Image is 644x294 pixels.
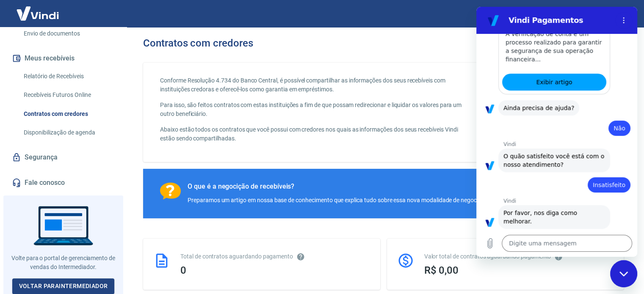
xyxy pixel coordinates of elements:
a: Relatório de Recebíveis [20,68,116,85]
a: Contratos com credores [20,105,116,123]
span: R$ 0,00 [424,264,459,276]
iframe: Janela de mensagens [476,7,637,257]
div: Preparamos um artigo em nossa base de conhecimento que explica tudo sobre essa nova modalidade de... [188,196,537,205]
h3: Contratos com credores [143,37,253,49]
p: Abaixo estão todos os contratos que você possui com credores nos quais as informações dos seus re... [160,125,473,143]
a: Envio de documentos [20,25,116,42]
p: Para isso, são feitos contratos com estas instituições a fim de que possam redirecionar e liquida... [160,101,473,118]
div: Valor total de contratos aguardando pagamento [424,252,614,261]
img: Vindi [10,0,65,26]
div: 0 [180,264,370,276]
a: Disponibilização de agenda [20,124,116,141]
a: Fale conosco [10,173,116,192]
img: Ícone com um ponto de interrogação. [160,182,181,200]
p: Conforme Resolução 4.734 do Banco Central, é possível compartilhar as informações dos seus recebí... [160,76,473,94]
svg: Esses contratos não se referem à Vindi, mas sim a outras instituições. [296,253,305,261]
a: Segurança [10,148,116,167]
div: O que é a negocição de recebíveis? [188,182,537,191]
iframe: Botão para abrir a janela de mensagens, conversa em andamento [610,260,637,287]
button: Meus recebíveis [10,49,116,68]
div: Total de contratos aguardando pagamento [180,252,370,261]
a: Recebíveis Futuros Online [20,86,116,104]
a: Voltar paraIntermediador [12,278,115,294]
button: Sair [603,6,634,22]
